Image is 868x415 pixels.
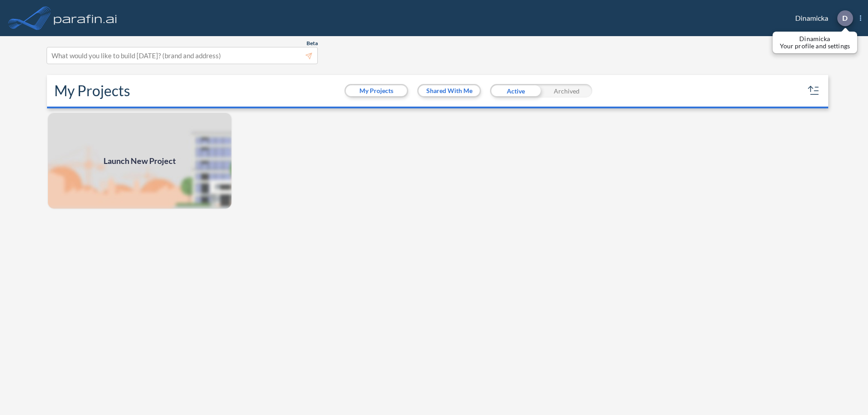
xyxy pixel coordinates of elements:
[104,155,176,167] span: Launch New Project
[47,112,232,210] a: Launch New Project
[842,14,848,22] p: D
[419,85,480,96] button: Shared With Me
[780,42,850,50] p: Your profile and settings
[52,9,119,27] img: logo
[307,40,318,47] span: Beta
[541,84,592,98] div: Archived
[490,84,541,98] div: Active
[782,10,861,26] div: Dinamicka
[346,85,407,96] button: My Projects
[54,82,130,99] h2: My Projects
[47,112,232,210] img: add
[780,35,850,42] p: Dinamicka
[807,84,821,98] button: sort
